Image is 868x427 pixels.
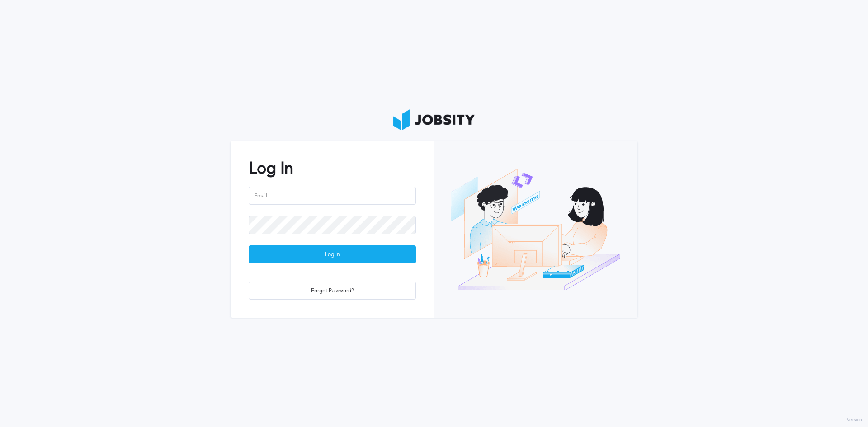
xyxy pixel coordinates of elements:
h2: Log In [249,159,416,178]
input: Email [249,187,416,205]
button: Log In [249,245,416,263]
button: Forgot Password? [249,282,416,300]
div: Log In [249,246,415,264]
label: Version: [847,418,863,423]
